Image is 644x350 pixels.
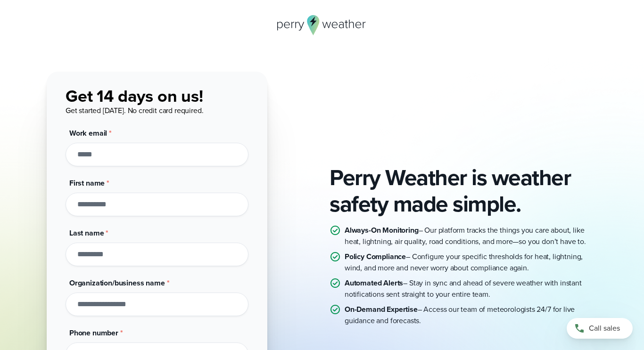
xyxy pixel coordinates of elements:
[66,105,203,116] span: Get started [DATE]. No credit card required.
[345,225,419,236] strong: Always-On Monitoring
[330,164,597,217] h2: Perry Weather is weather safety made simple.
[589,323,620,334] span: Call sales
[69,228,104,238] span: Last name
[69,327,118,338] span: Phone number
[345,277,597,300] p: – Stay in sync and ahead of severe weather with instant notifications sent straight to your entir...
[345,251,597,274] p: – Configure your specific thresholds for heat, lightning, wind, and more and never worry about co...
[69,277,165,288] span: Organization/business name
[345,304,418,315] strong: On-Demand Expertise
[345,277,403,288] strong: Automated Alerts
[567,318,633,339] a: Call sales
[345,251,406,262] strong: Policy Compliance
[345,304,597,326] p: – Access our team of meteorologists 24/7 for live guidance and forecasts.
[69,178,105,188] span: First name
[345,225,597,247] p: – Our platform tracks the things you care about, like heat, lightning, air quality, road conditio...
[69,128,107,138] span: Work email
[66,83,203,108] span: Get 14 days on us!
